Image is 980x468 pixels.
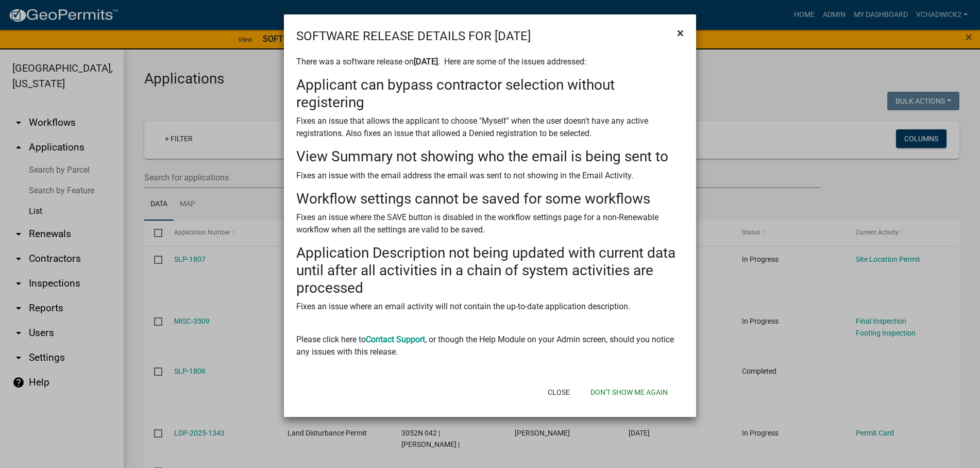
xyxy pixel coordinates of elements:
h3: Workflow settings cannot be saved for some workflows [296,190,684,208]
span: × [677,26,684,40]
p: Fixes an issue where an email activity will not contain the up-to-date application description. [296,300,684,325]
h4: SOFTWARE RELEASE DETAILS FOR [DATE] [296,27,531,45]
p: Fixes an issue with the email address the email was sent to not showing in the Email Activity. [296,170,684,182]
h3: View Summary not showing who the email is being sent to [296,148,684,165]
a: Contact Support [366,335,425,344]
strong: [DATE] [414,57,438,66]
p: There was a software release on . Here are some of the issues addressed: [296,56,684,68]
h3: Application Description not being updated with current data until after all activities in a chain... [296,244,684,296]
p: Please click here to , or though the Help Module on your Admin screen, should you notice any issu... [296,333,684,358]
h3: Applicant can bypass contractor selection without registering [296,76,684,111]
button: Close [539,383,578,402]
button: Close [669,19,692,47]
p: Fixes an issue where the SAVE button is disabled in the workflow settings page for a non-Renewabl... [296,211,684,236]
p: Fixes an issue that allows the applicant to choose "Myself" when the user doesn't have any active... [296,115,684,140]
button: Don't show me again [582,383,676,402]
